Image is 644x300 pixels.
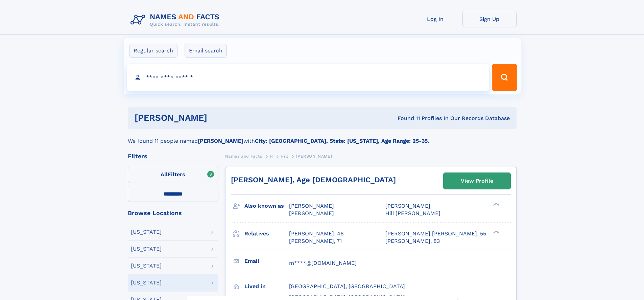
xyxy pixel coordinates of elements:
[244,200,289,212] h3: Also known as
[296,154,332,159] span: [PERSON_NAME]
[270,152,273,160] a: H
[281,152,288,160] a: Hill
[385,237,440,245] a: [PERSON_NAME], 83
[244,255,289,267] h3: Email
[492,230,500,234] div: ❯
[462,11,517,27] a: Sign Up
[198,138,243,144] b: [PERSON_NAME]
[492,202,500,207] div: ❯
[385,203,430,209] span: [PERSON_NAME]
[270,154,273,159] span: H
[128,210,218,216] div: Browse Locations
[131,263,162,269] div: [US_STATE]
[231,176,396,184] a: [PERSON_NAME], Age [DEMOGRAPHIC_DATA]
[127,64,489,91] input: search input
[289,283,405,290] span: [GEOGRAPHIC_DATA], [GEOGRAPHIC_DATA]
[131,229,162,235] div: [US_STATE]
[444,173,510,189] a: View Profile
[128,167,218,183] label: Filters
[131,280,162,285] div: [US_STATE]
[135,114,303,122] h1: [PERSON_NAME]
[255,138,428,144] b: City: [GEOGRAPHIC_DATA], State: [US_STATE], Age Range: 25-35
[289,237,342,245] a: [PERSON_NAME], 71
[461,173,493,189] div: View Profile
[128,129,517,145] div: We found 11 people named with .
[408,11,462,27] a: Log In
[385,230,486,237] a: [PERSON_NAME] [PERSON_NAME], 55
[185,44,227,58] label: Email search
[281,154,288,159] span: Hill
[128,153,218,159] div: Filters
[244,228,289,239] h3: Relatives
[492,64,517,91] button: Search Button
[244,281,289,292] h3: Lived in
[385,210,440,216] span: Hill [PERSON_NAME]
[225,152,262,160] a: Names and Facts
[128,11,225,29] img: Logo Names and Facts
[161,171,168,178] span: All
[289,210,334,216] span: [PERSON_NAME]
[289,203,334,209] span: [PERSON_NAME]
[289,230,344,237] a: [PERSON_NAME], 46
[129,44,177,58] label: Regular search
[302,115,510,122] div: Found 11 Profiles In Our Records Database
[131,246,162,252] div: [US_STATE]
